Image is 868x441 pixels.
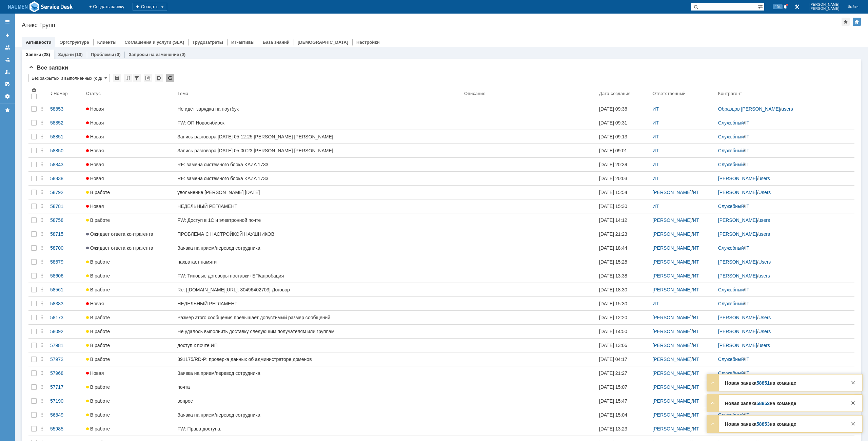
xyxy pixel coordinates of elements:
[83,311,175,324] a: В работе
[596,352,650,366] a: [DATE] 04:17
[83,325,175,338] a: В работе
[26,40,51,45] a: Активности
[718,370,744,376] a: Служебный
[693,343,699,348] a: ИТ
[175,283,461,296] a: Re: [[DOMAIN_NAME][URL]: 30496402703] Договор
[83,227,175,241] a: Ожидает ответа контрагента
[599,357,627,362] div: [DATE] 04:17
[86,231,153,237] span: Ожидает ответа контрагента
[596,311,650,324] a: [DATE] 12:20
[83,186,175,199] a: В работе
[50,204,81,209] div: 58781
[86,259,110,265] span: В работе
[652,259,691,265] a: [PERSON_NAME]
[83,339,175,352] a: В работе
[756,380,770,386] a: 58851
[596,394,650,408] a: [DATE] 15:47
[175,352,461,366] a: 391175/RD-P: проверка данных об администраторе доменов
[596,366,650,380] a: [DATE] 21:27
[745,148,749,153] a: IT
[83,213,175,227] a: В работе
[125,40,184,45] a: Соглашения и услуги (SLA)
[693,370,699,376] a: ИТ
[596,199,650,213] a: [DATE] 15:30
[83,102,175,116] a: Новая
[177,343,459,348] div: доступ к почте ИП
[47,352,83,366] a: 57972
[718,91,742,96] div: Контрагент
[83,255,175,269] a: В работе
[231,40,255,45] a: ИТ-активы
[177,398,459,404] div: вопрос
[693,384,699,390] a: ИТ
[599,148,627,153] div: [DATE] 09:01
[693,245,699,251] a: ИТ
[8,1,73,13] a: Перейти на домашнюю страницу
[758,217,770,223] a: users
[596,85,650,102] th: Дата создания
[124,74,132,82] div: Сортировка...
[86,398,110,404] span: В работе
[693,273,699,279] a: ИТ
[47,158,83,171] a: 58843
[782,106,793,112] a: users
[177,204,459,209] div: НЕДЕЛЬНЫЙ РЕГЛАМЕНТ
[596,213,650,227] a: [DATE] 14:12
[599,384,627,390] div: [DATE] 15:07
[756,401,770,406] a: 58852
[596,269,650,283] a: [DATE] 13:38
[47,116,83,130] a: 58852
[47,255,83,269] a: 58679
[86,287,110,292] span: В работе
[47,85,83,102] th: Номер
[86,370,104,376] span: Новая
[86,301,104,306] span: Новая
[2,79,13,90] a: Мои согласования
[652,301,659,306] a: ИТ
[54,91,68,96] div: Номер
[50,287,81,292] div: 58561
[47,269,83,283] a: 58606
[86,357,110,362] span: В работе
[50,190,81,195] div: 58792
[175,85,461,102] th: Тема
[86,148,104,153] span: Новая
[177,370,459,376] div: Заявка на прием/перевод сотрудника
[86,273,110,279] span: В работе
[718,106,780,112] a: Образцов [PERSON_NAME]
[718,148,744,153] a: Служебный
[596,172,650,185] a: [DATE] 20:03
[263,40,290,45] a: База знаний
[175,158,461,171] a: RE: замена системного блока KAZA 1733
[47,241,83,255] a: 58700
[86,190,110,195] span: В работе
[718,120,744,126] a: Служебный
[842,18,850,26] div: Добавить в избранное
[133,74,141,82] div: Фильтрация...
[47,283,83,296] a: 58561
[853,18,861,26] div: Изменить домашнюю страницу
[652,217,691,223] a: [PERSON_NAME]
[47,366,83,380] a: 57968
[86,162,104,167] span: Новая
[809,3,840,7] span: [PERSON_NAME]
[50,245,81,251] div: 58700
[718,329,757,334] a: [PERSON_NAME]
[177,106,459,112] div: Не идёт зарядка на ноутбук
[177,148,459,153] div: Запись разговора [DATE] 05:00:23 [PERSON_NAME] [PERSON_NAME]
[652,231,691,237] a: [PERSON_NAME]
[175,227,461,241] a: ПРОБЛЕМА С НАСТРОЙКОЙ НАУШНИКОВ
[86,91,101,96] div: Статус
[718,204,744,209] a: Служебный
[83,352,175,366] a: В работе
[652,287,691,292] a: [PERSON_NAME]
[177,259,459,265] div: нахватает памяти
[596,116,650,130] a: [DATE] 09:31
[599,190,627,195] div: [DATE] 15:54
[2,91,13,102] a: Настройки
[652,190,691,195] a: [PERSON_NAME]
[175,172,461,185] a: RE: замена системного блока KAZA 1733
[599,259,627,265] div: [DATE] 15:28
[758,259,771,265] a: Users
[8,1,73,13] img: Ad3g3kIAYj9CAAAAAElFTkSuQmCC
